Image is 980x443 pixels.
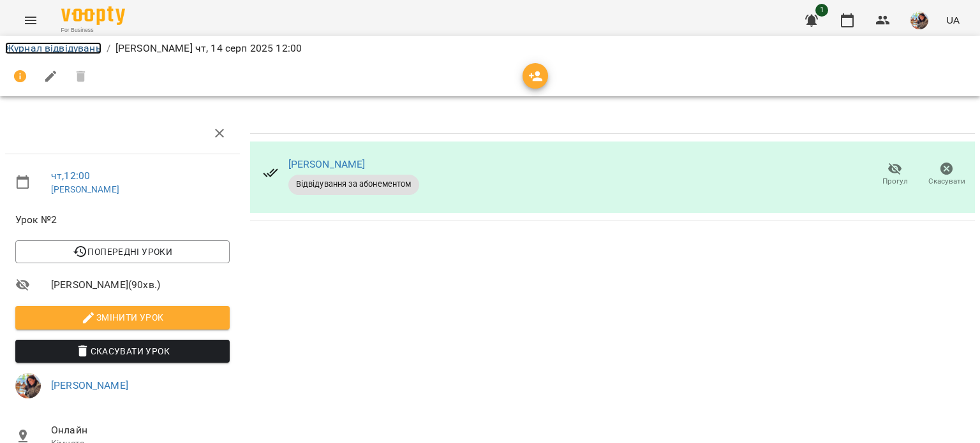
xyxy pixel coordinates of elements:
span: Змінити урок [26,310,219,325]
button: Попередні уроки [15,240,230,263]
a: чт , 12:00 [51,170,90,182]
a: [PERSON_NAME] [51,379,128,391]
button: Menu [15,5,46,36]
span: Попередні уроки [26,244,219,259]
img: Voopty Logo [61,6,125,25]
span: For Business [61,26,125,34]
nav: breadcrumb [5,41,975,56]
a: [PERSON_NAME] [288,158,366,170]
span: [PERSON_NAME] ( 90 хв. ) [51,277,230,293]
span: Прогул [882,176,908,187]
button: Прогул [869,157,921,192]
span: 1 [815,4,828,17]
button: Скасувати [921,157,972,192]
span: Скасувати [928,176,965,187]
button: UA [941,8,965,32]
a: [PERSON_NAME] [51,184,119,194]
img: 8f0a5762f3e5ee796b2308d9112ead2f.jpeg [910,11,928,29]
span: Скасувати Урок [26,344,219,359]
span: Онлайн [51,423,230,438]
span: Відвідування за абонементом [288,178,419,190]
button: Змінити урок [15,306,230,329]
p: [PERSON_NAME] чт, 14 серп 2025 12:00 [115,41,302,56]
span: Урок №2 [15,212,230,228]
a: Журнал відвідувань [5,42,101,54]
button: Скасувати Урок [15,340,230,363]
img: 8f0a5762f3e5ee796b2308d9112ead2f.jpeg [15,373,41,398]
li: / [107,41,110,56]
span: UA [946,13,960,27]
